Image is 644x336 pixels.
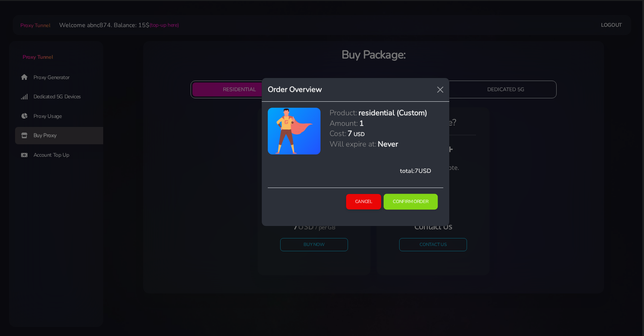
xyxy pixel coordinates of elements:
[268,84,322,95] h5: Order Overview
[346,194,382,209] button: Cancel
[415,167,418,175] span: 7
[330,118,358,128] h5: Amount:
[434,84,446,96] button: Close
[400,167,431,175] span: total: USD
[607,299,635,327] iframe: Webchat Widget
[330,128,346,139] h5: Cost:
[378,139,398,149] h5: Never
[384,194,438,210] button: Confirm Order
[354,131,365,138] h6: USD
[359,118,364,128] h5: 1
[330,139,376,149] h5: Will expire at:
[330,108,357,118] h5: Product:
[359,108,427,118] h5: residential (Custom)
[348,128,352,139] h5: 7
[275,108,314,154] img: antenna.png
